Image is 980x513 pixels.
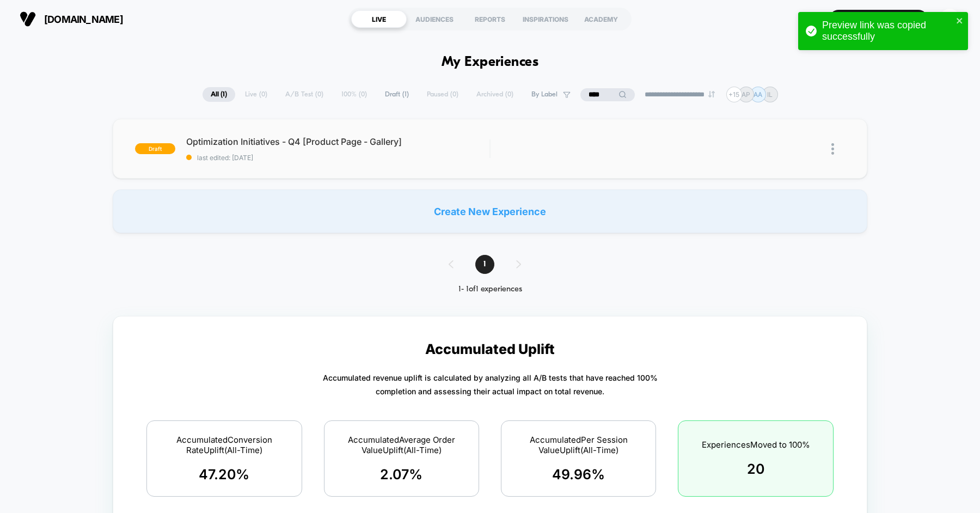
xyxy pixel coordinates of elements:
img: Visually logo [20,11,36,27]
p: Accumulated revenue uplift is calculated by analyzing all A/B tests that have reached 100% comple... [323,371,658,398]
div: INSPIRATIONS [518,10,573,28]
span: By Label [531,90,558,99]
div: + 15 [726,87,742,102]
span: Experiences Moved to 100% [702,439,810,450]
span: 2.07 % [380,466,422,483]
p: IL [767,90,773,99]
div: LIVE [351,10,407,28]
div: ACADEMY [573,10,629,28]
button: close [956,16,964,27]
p: AP [742,90,750,99]
div: AUDIENCES [407,10,462,28]
div: Preview link was copied successfully [822,20,953,42]
div: SW [939,9,960,30]
span: 1 [475,255,494,274]
p: Accumulated Uplift [425,341,555,357]
span: draft [135,143,175,154]
span: 20 [747,461,764,477]
span: Optimization Initiatives - Q4 [Product Page - Gallery] [186,136,489,147]
h1: My Experiences [442,54,539,70]
span: Accumulated Per Session Value Uplift (All-Time) [515,435,642,455]
div: REPORTS [462,10,518,28]
img: end [708,91,715,97]
p: AA [754,90,762,99]
span: 49.96 % [552,466,605,483]
div: Create New Experience [113,190,867,233]
span: last edited: [DATE] [186,154,489,162]
span: 47.20 % [199,466,249,483]
span: Accumulated Conversion Rate Uplift (All-Time) [161,435,287,455]
img: close [831,143,834,155]
div: 1 - 1 of 1 experiences [438,285,543,294]
button: [DOMAIN_NAME] [16,10,126,28]
span: Accumulated Average Order Value Uplift (All-Time) [338,435,465,455]
span: [DOMAIN_NAME] [44,14,123,25]
span: Draft ( 1 ) [377,87,417,102]
button: SW [936,8,964,30]
span: All ( 1 ) [203,87,235,102]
